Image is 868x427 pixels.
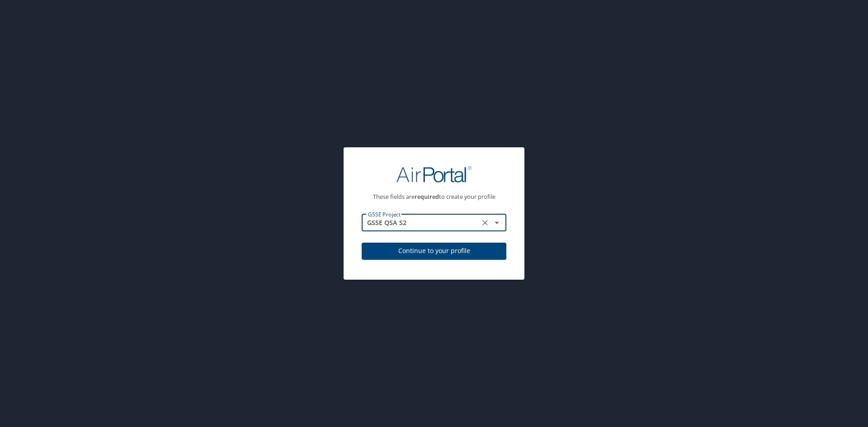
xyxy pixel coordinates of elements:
button: Open [491,216,503,229]
img: AirPortal Logo [396,165,472,183]
button: Continue to your profile [362,243,506,260]
button: Clear [479,216,491,229]
strong: required [415,192,439,201]
p: These fields are to create your profile [362,194,506,200]
span: Continue to your profile [369,245,499,257]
